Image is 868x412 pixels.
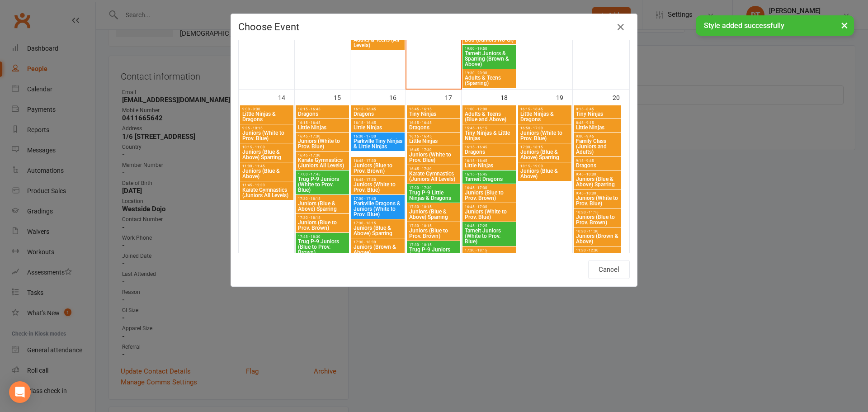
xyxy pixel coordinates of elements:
span: 17:30 - 18:15 [409,224,458,228]
span: 16:45 - 17:30 [464,186,514,190]
span: Juniors (White to Prov. Blue) [520,130,570,141]
span: Dragons [576,163,619,168]
span: 11:45 - 12:30 [242,183,292,187]
span: Juniors (Blue & Above) Sparring [464,252,514,263]
span: 19:00 - 19:50 [464,47,514,51]
span: 17:00 - 17:40 [353,197,403,201]
span: 16:15 - 16:45 [520,107,570,111]
span: Tarneit Juniors (White to Prov. Blue) [464,228,514,244]
span: 17:30 - 18:15 [297,197,347,201]
span: Adults & Teens (All Levels) [353,37,403,48]
span: Juniors (Blue & Above) [242,168,292,179]
span: Juniors (Blue & Above) Sparring [353,225,403,236]
span: Adults & Teens (Blue and Above) [464,111,514,122]
div: 19 [556,90,572,104]
span: 16:30 - 17:00 [353,134,403,138]
span: Little Ninjas [464,163,514,168]
span: Juniors (Blue & Above) Sparring [242,149,292,160]
span: Dragons [297,111,347,117]
div: 18 [500,90,517,104]
span: 9:00 - 9:30 [242,107,292,111]
span: Parkville Tiny Ninjas & Little Ninjas [353,138,403,149]
span: Karate Gymnastics (Juniors All Levels) [242,187,292,198]
span: 16:45 - 17:30 [297,153,347,157]
span: 16:15 - 16:45 [464,159,514,163]
span: 15:45 - 16:15 [409,107,458,111]
span: Juniors (White to Prov. Blue) [409,152,458,163]
span: 9:45 - 10:30 [576,191,619,195]
span: Juniors (Blue to Prov. Brown) [409,228,458,239]
span: 18:15 - 19:00 [520,164,570,168]
span: 16:15 - 16:45 [409,121,458,125]
span: Juniors (Blue & Above) [520,168,570,179]
span: 10:15 - 11:00 [242,145,292,149]
span: 17:30 - 18:15 [464,248,514,252]
span: Juniors (Blue & Above) Sparring [520,149,570,160]
span: 17:30 - 18:30 [353,240,403,244]
span: Juniors (White to Prov. Blue) [297,138,347,149]
span: Trug P-9 Juniors (White to Prov. Blue) [297,176,347,193]
span: 16:50 - 17:30 [520,126,570,130]
span: 16:15 - 16:45 [297,107,347,111]
span: Little Ninjas & Dragons [242,111,292,122]
span: Juniors (Brown & Above) [353,244,403,255]
span: Karate Gymnastics (Juniors All Levels) [297,157,347,168]
span: 16:45 - 17:30 [353,159,403,163]
span: 16:45 - 17:25 [464,224,514,228]
span: BJJ (Juniors No-Gi) [464,37,514,43]
span: 16:15 - 16:45 [464,145,514,149]
span: Tiny Ninjas & Little Ninjas [464,130,514,141]
span: 17:30 - 18:15 [353,221,403,225]
span: 9:15 - 9:45 [576,159,619,163]
span: 11:00 - 12:00 [464,107,514,111]
span: 16:15 - 16:45 [297,121,347,125]
span: Juniors (Blue & Above) Sparring [576,176,619,187]
span: Juniors (Blue to Prov. Brown) [464,190,514,201]
span: Tiny Ninjas [576,111,619,117]
div: 14 [278,90,294,104]
span: 8:15 - 8:45 [576,107,619,111]
span: Juniors (White to Prov. Blue) [353,182,403,193]
span: Juniors (Blue & Above) Sparring [297,201,347,212]
span: 16:45 - 17:30 [297,134,347,138]
span: Dragons [409,125,458,130]
span: 17:30 - 18:15 [520,145,570,149]
div: Open Intercom Messenger [9,381,31,403]
span: Family Class (Juniors and Adults) [576,138,619,155]
span: 17:00 - 17:30 [409,186,458,190]
span: Karate Gymnastics (Juniors All Levels) [409,171,458,182]
span: Dragons [353,111,403,117]
div: 20 [613,90,629,104]
span: 16:45 - 17:30 [353,178,403,182]
span: 17:30 - 18:15 [297,216,347,220]
div: 17 [445,90,461,104]
span: Little Ninjas [409,138,458,144]
span: 16:15 - 16:45 [409,134,458,138]
span: Parkville Dragons & Juniors (White to Prov. Blue) [353,201,403,217]
span: Juniors (White to Prov. Blue) [576,195,619,206]
span: 16:15 - 16:45 [353,121,403,125]
div: Style added successfully [696,15,854,36]
span: 8:45 - 9:15 [576,121,619,125]
span: 16:45 - 17:30 [464,205,514,209]
div: 15 [334,90,350,104]
button: Cancel [588,260,630,279]
span: Little Ninjas [576,125,619,130]
span: Juniors (White to Prov. Blue) [464,209,514,220]
span: Tarneit Juniors & Sparring (Brown & Above) [464,51,514,67]
span: 10:30 - 11:15 [576,210,619,214]
span: Juniors (Blue to Prov. Brown) [297,220,347,231]
span: 9:00 - 9:45 [576,134,619,138]
span: Dragons [464,149,514,155]
span: Juniors (Blue to Prov. Brown) [353,163,403,174]
span: Adults & Teens (All Levels) [576,252,619,263]
span: 17:30 - 18:15 [409,243,458,247]
span: Little Ninjas [297,125,347,130]
span: Little Ninjas [353,125,403,130]
span: Juniors (Blue & Above) Sparring [409,209,458,220]
span: 16:45 - 17:30 [409,167,458,171]
span: 15:45 - 16:15 [464,126,514,130]
span: 11:30 - 12:30 [576,248,619,252]
span: Juniors (Blue to Prov. Brown) [576,214,619,225]
button: × [836,15,853,35]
